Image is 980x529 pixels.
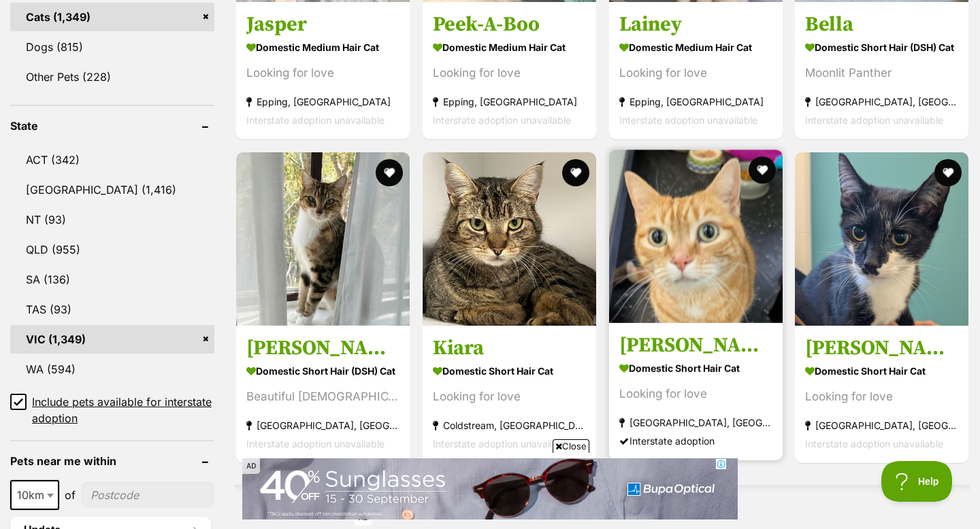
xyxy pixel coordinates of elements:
[805,64,958,82] div: Moonlit Panther
[10,235,214,264] a: QLD (955)
[236,152,410,326] img: Miranda - Domestic Short Hair (DSH) Cat
[10,146,214,174] a: ACT (342)
[433,438,571,449] span: Interstate adoption unavailable
[10,205,214,234] a: NT (93)
[795,1,968,139] a: Bella Domestic Short Hair (DSH) Cat Moonlit Panther [GEOGRAPHIC_DATA], [GEOGRAPHIC_DATA] Intersta...
[10,394,214,426] a: Include pets available for interstate adoption
[423,325,596,463] a: Kiara Domestic Short Hair Cat Looking for love Coldstream, [GEOGRAPHIC_DATA] Interstate adoption ...
[805,388,958,406] div: Looking for love
[433,37,586,57] strong: Domestic Medium Hair Cat
[246,114,385,126] span: Interstate adoption unavailable
[619,432,772,450] div: Interstate adoption
[881,461,953,502] iframe: Help Scout Beacon - Open
[553,439,589,453] span: Close
[562,159,589,186] button: favourite
[246,388,399,406] div: Beautiful [DEMOGRAPHIC_DATA]
[433,12,586,37] h3: Peek-A-Boo
[609,322,783,460] a: [PERSON_NAME] Domestic Short Hair Cat Looking for love [GEOGRAPHIC_DATA], [GEOGRAPHIC_DATA] Inter...
[246,64,399,82] div: Looking for love
[246,335,399,361] h3: [PERSON_NAME]
[423,1,596,139] a: Peek-A-Boo Domestic Medium Hair Cat Looking for love Epping, [GEOGRAPHIC_DATA] Interstate adoptio...
[619,413,772,432] strong: [GEOGRAPHIC_DATA], [GEOGRAPHIC_DATA]
[10,120,214,132] header: State
[376,159,403,186] button: favourite
[619,385,772,403] div: Looking for love
[236,1,410,139] a: Jasper Domestic Medium Hair Cat Looking for love Epping, [GEOGRAPHIC_DATA] Interstate adoption un...
[10,33,214,61] a: Dogs (815)
[805,361,958,381] strong: Domestic Short Hair Cat
[65,487,76,503] span: of
[10,295,214,324] a: TAS (93)
[10,265,214,294] a: SA (136)
[805,416,958,434] strong: [GEOGRAPHIC_DATA], [GEOGRAPHIC_DATA]
[433,335,586,361] h3: Kiara
[10,355,214,383] a: WA (594)
[805,92,958,111] strong: [GEOGRAPHIC_DATA], [GEOGRAPHIC_DATA]
[423,152,596,326] img: Kiara - Domestic Short Hair Cat
[10,63,214,91] a: Other Pets (228)
[10,175,214,204] a: [GEOGRAPHIC_DATA] (1,416)
[805,12,958,37] h3: Bella
[433,92,586,111] strong: Epping, [GEOGRAPHIC_DATA]
[32,394,214,426] span: Include pets available for interstate adoption
[805,114,943,126] span: Interstate adoption unavailable
[246,37,399,57] strong: Domestic Medium Hair Cat
[10,455,214,467] header: Pets near me within
[433,388,586,406] div: Looking for love
[609,1,783,139] a: Lainey Domestic Medium Hair Cat Looking for love Epping, [GEOGRAPHIC_DATA] Interstate adoption un...
[619,358,772,378] strong: Domestic Short Hair Cat
[748,156,775,184] button: favourite
[246,361,399,381] strong: Domestic Short Hair (DSH) Cat
[795,325,968,463] a: [PERSON_NAME] Domestic Short Hair Cat Looking for love [GEOGRAPHIC_DATA], [GEOGRAPHIC_DATA] Inter...
[236,325,410,463] a: [PERSON_NAME] Domestic Short Hair (DSH) Cat Beautiful [DEMOGRAPHIC_DATA] [GEOGRAPHIC_DATA], [GEOG...
[433,64,586,82] div: Looking for love
[619,12,772,37] h3: Lainey
[805,335,958,361] h3: [PERSON_NAME]
[246,92,399,111] strong: Epping, [GEOGRAPHIC_DATA]
[619,92,772,111] strong: Epping, [GEOGRAPHIC_DATA]
[619,64,772,82] div: Looking for love
[10,480,59,510] span: 10km
[242,458,260,474] span: AD
[619,37,772,57] strong: Domestic Medium Hair Cat
[795,152,968,326] img: Oddie - Domestic Short Hair Cat
[619,332,772,358] h3: [PERSON_NAME]
[433,416,586,434] strong: Coldstream, [GEOGRAPHIC_DATA]
[10,3,214,31] a: Cats (1,349)
[81,482,214,508] input: postcode
[12,485,58,505] span: 10km
[433,361,586,381] strong: Domestic Short Hair Cat
[619,114,757,126] span: Interstate adoption unavailable
[934,159,962,186] button: favourite
[246,438,385,449] span: Interstate adoption unavailable
[433,114,571,126] span: Interstate adoption unavailable
[805,37,958,57] strong: Domestic Short Hair (DSH) Cat
[609,150,783,323] img: Meg - Domestic Short Hair Cat
[246,416,399,434] strong: [GEOGRAPHIC_DATA], [GEOGRAPHIC_DATA]
[246,12,399,37] h3: Jasper
[805,438,943,449] span: Interstate adoption unavailable
[10,325,214,354] a: VIC (1,349)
